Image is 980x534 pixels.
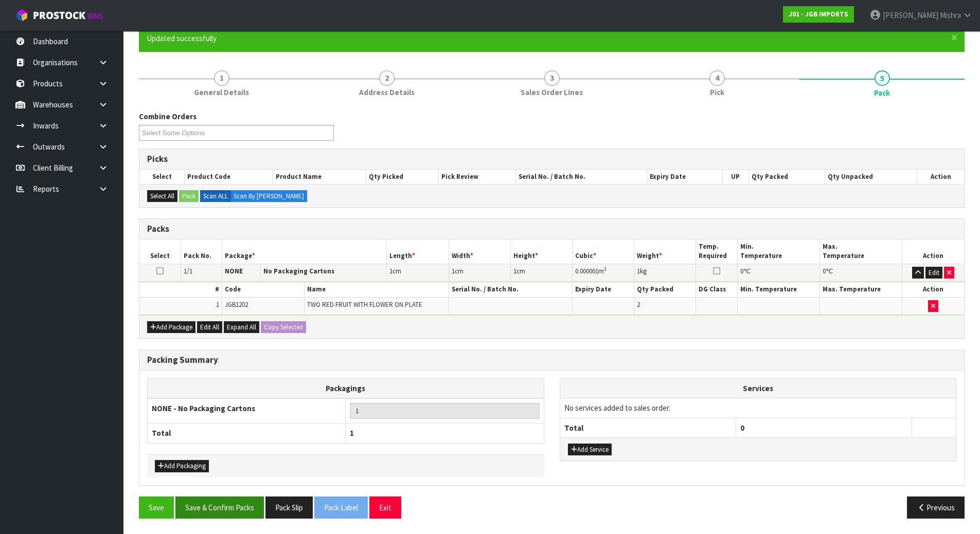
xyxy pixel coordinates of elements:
[194,87,249,98] span: General Details
[634,240,696,264] th: Weight
[452,267,455,275] span: 1
[883,10,938,20] span: [PERSON_NAME]
[634,264,696,282] td: kg
[819,240,902,264] th: Max. Temperature
[139,170,185,184] th: Select
[147,224,956,234] h3: Packs
[510,264,572,282] td: cm
[265,496,313,519] button: Pack Slip
[147,355,956,365] h3: Packing Summary
[139,103,965,526] span: Pack
[148,378,544,398] th: Packagings
[737,282,819,297] th: Min. Temperature
[439,170,516,184] th: Pick Review
[789,10,848,19] strong: J01 - JGB IMPORTS
[917,170,964,184] th: Action
[573,264,634,282] td: m
[874,87,890,98] span: Pack
[722,170,749,184] th: UP
[568,444,612,456] button: Add Service
[544,70,560,86] span: 3
[516,170,647,184] th: Serial No. / Batch No.
[902,282,964,297] th: Action
[387,240,449,264] th: Length
[147,154,956,164] h3: Picks
[819,282,902,297] th: Max. Temperature
[155,460,209,472] button: Add Packaging
[200,190,231,202] label: Scan ALL
[513,267,516,275] span: 1
[902,240,964,264] th: Action
[634,282,696,297] th: Qty Packed
[152,403,255,413] strong: NONE - No Packaging Cartons
[225,300,248,309] span: JGB1202
[575,267,598,275] span: 0.000001
[696,282,737,297] th: DG Class
[225,267,243,275] strong: NONE
[560,379,956,398] th: Services
[314,496,368,519] button: Pack Label
[710,87,724,98] span: Pick
[139,496,174,519] button: Save
[366,170,439,184] th: Qty Picked
[647,170,723,184] th: Expiry Date
[148,423,346,443] th: Total
[940,10,961,20] span: Mishra
[197,321,222,334] button: Edit All
[573,240,634,264] th: Cubic
[33,9,85,22] span: ProStock
[350,428,354,438] span: 1
[737,264,819,282] td: ℃
[139,240,181,264] th: Select
[139,111,197,122] label: Combine Orders
[709,70,725,86] span: 4
[222,240,387,264] th: Package
[637,300,640,309] span: 2
[305,282,449,297] th: Name
[907,496,965,519] button: Previous
[230,190,307,202] label: Scan By [PERSON_NAME]
[521,87,583,98] span: Sales Order Lines
[379,70,395,86] span: 2
[147,190,177,202] button: Select All
[369,496,401,519] button: Exit
[227,323,256,332] span: Expand All
[925,267,942,279] button: Edit
[389,267,393,275] span: 1
[560,398,956,418] td: No services added to sales order.
[449,282,572,297] th: Serial No. / Batch No.
[273,170,366,184] th: Product Name
[216,300,219,309] span: 1
[823,267,826,275] span: 0
[87,11,103,21] small: WMS
[307,300,422,309] span: TWO RED FRUIT WITH FLOWER ON PLATE
[749,170,825,184] th: Qty Packed
[179,190,199,202] button: Pack
[184,267,192,275] span: 1/1
[147,321,195,334] button: Add Package
[181,240,222,264] th: Pack No.
[139,282,222,297] th: #
[175,496,264,519] button: Save & Confirm Packs
[449,264,510,282] td: cm
[263,267,334,275] strong: No Packaging Cartons
[147,33,217,43] span: Updated successfully
[449,240,510,264] th: Width
[560,418,736,437] th: Total
[604,266,607,272] sup: 3
[222,282,304,297] th: Code
[737,240,819,264] th: Min. Temperature
[185,170,273,184] th: Product Code
[819,264,902,282] td: ℃
[783,6,854,23] a: J01 - JGB IMPORTS
[875,70,890,86] span: 5
[387,264,449,282] td: cm
[573,282,634,297] th: Expiry Date
[825,170,917,184] th: Qty Unpacked
[15,9,28,22] img: cube-alt.png
[637,267,640,275] span: 1
[740,423,744,433] span: 0
[510,240,572,264] th: Height
[214,70,229,86] span: 1
[951,30,957,45] span: ×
